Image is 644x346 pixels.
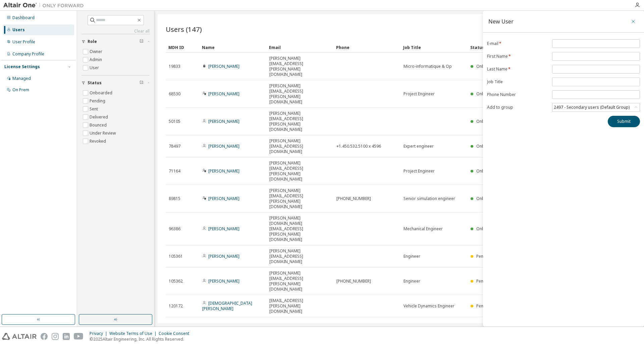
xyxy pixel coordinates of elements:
[487,79,548,85] label: Job Title
[404,196,455,201] span: Senior simulation engineer
[169,91,180,97] span: 68530
[208,278,239,284] a: [PERSON_NAME]
[269,270,330,292] span: [PERSON_NAME][EMAIL_ADDRESS][PERSON_NAME][DOMAIN_NAME]
[269,56,330,77] span: [PERSON_NAME][EMAIL_ADDRESS][PERSON_NAME][DOMAIN_NAME]
[202,42,264,53] div: Name
[12,15,35,20] div: Dashboard
[82,29,150,34] a: Clear all
[12,87,29,93] div: On Prem
[404,91,435,97] span: Project Engineer
[269,42,331,53] div: Email
[404,64,452,69] span: Micro-informatique & Op
[90,89,114,97] label: Onboarded
[476,253,492,259] span: Pending
[90,64,100,72] label: User
[269,248,330,264] span: [PERSON_NAME][EMAIL_ADDRESS][DOMAIN_NAME]
[159,331,193,336] div: Cookie Consent
[404,168,435,174] span: Project Engineer
[166,24,202,34] span: Users (147)
[12,27,25,33] div: Users
[476,143,499,149] span: Onboarded
[90,48,104,56] label: Owner
[336,42,398,53] div: Phone
[269,111,330,132] span: [PERSON_NAME][EMAIL_ADDRESS][PERSON_NAME][DOMAIN_NAME]
[476,91,499,97] span: Onboarded
[41,333,48,340] img: facebook.svg
[90,121,108,129] label: Bounced
[404,254,420,259] span: Engineer
[168,42,197,53] div: MDH ID
[487,54,548,59] label: First Name
[208,63,239,69] a: [PERSON_NAME]
[12,76,31,81] div: Managed
[169,144,180,149] span: 78497
[169,196,180,201] span: 89815
[208,168,239,174] a: [PERSON_NAME]
[169,226,180,232] span: 96386
[169,279,183,284] span: 105362
[140,39,144,44] span: Clear filter
[608,116,640,127] button: Submit
[269,188,330,209] span: [PERSON_NAME][EMAIL_ADDRESS][PERSON_NAME][DOMAIN_NAME]
[12,39,35,45] div: User Profile
[208,196,239,201] a: [PERSON_NAME]
[487,105,548,110] label: Add to group
[403,42,465,53] div: Job Title
[169,254,183,259] span: 105361
[82,76,150,90] button: Status
[487,92,548,97] label: Phone Number
[63,333,70,340] img: linkedin.svg
[208,143,239,149] a: [PERSON_NAME]
[90,97,107,105] label: Pending
[169,64,180,69] span: 19833
[202,300,252,311] a: [DEMOGRAPHIC_DATA][PERSON_NAME]
[476,303,492,309] span: Pending
[88,80,102,86] span: Status
[90,129,117,137] label: Under Review
[476,226,499,232] span: Onboarded
[269,298,330,314] span: [EMAIL_ADDRESS][PERSON_NAME][DOMAIN_NAME]
[90,113,109,121] label: Delivered
[336,144,381,149] span: +1.450.532.5100 x 4596
[404,279,420,284] span: Engineer
[4,64,40,69] div: License Settings
[90,56,103,64] label: Admin
[2,333,37,340] img: altair_logo.svg
[52,333,59,340] img: instagram.svg
[269,160,330,182] span: [PERSON_NAME][EMAIL_ADDRESS][PERSON_NAME][DOMAIN_NAME]
[476,118,499,124] span: Onboarded
[476,168,499,174] span: Onboarded
[404,303,454,309] span: Vehicle Dynamics Engineer
[208,226,239,232] a: [PERSON_NAME]
[169,323,233,329] span: Showing entries 1 through 10 of 147
[169,303,183,309] span: 120172
[269,138,330,154] span: [PERSON_NAME][EMAIL_ADDRESS][DOMAIN_NAME]
[476,63,499,69] span: Onboarded
[552,103,640,111] div: 2497 - Secondary users (Default Group)
[476,196,499,201] span: Onboarded
[488,19,514,24] div: New User
[470,42,598,53] div: Status
[553,104,631,111] div: 2497 - Secondary users (Default Group)
[169,119,180,124] span: 50105
[269,215,330,242] span: [PERSON_NAME][DOMAIN_NAME][EMAIL_ADDRESS][PERSON_NAME][DOMAIN_NAME]
[82,34,150,49] button: Role
[169,168,180,174] span: 71164
[487,66,548,72] label: Last Name
[109,331,159,336] div: Website Terms of Use
[208,91,239,97] a: [PERSON_NAME]
[90,336,193,342] p: © 2025 Altair Engineering, Inc. All Rights Reserved.
[487,41,548,46] label: E-mail
[336,196,371,201] span: [PHONE_NUMBER]
[269,83,330,105] span: [PERSON_NAME][EMAIL_ADDRESS][PERSON_NAME][DOMAIN_NAME]
[476,278,492,284] span: Pending
[208,118,239,124] a: [PERSON_NAME]
[208,253,239,259] a: [PERSON_NAME]
[88,39,97,44] span: Role
[404,144,434,149] span: Expert engineer
[90,105,99,113] label: Sent
[140,80,144,86] span: Clear filter
[90,331,109,336] div: Privacy
[404,226,443,232] span: Mechanical Engineer
[12,51,44,57] div: Company Profile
